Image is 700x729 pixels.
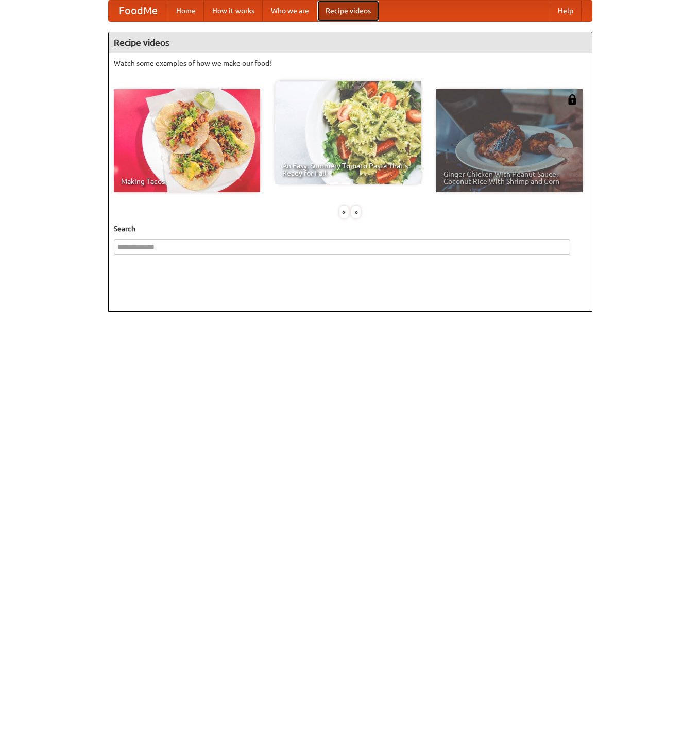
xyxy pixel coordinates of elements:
a: An Easy, Summery Tomato Pasta That's Ready for Fall [275,81,421,184]
img: 483408.png [567,94,577,105]
a: Making Tacos [114,89,260,192]
span: An Easy, Summery Tomato Pasta That's Ready for Fall [282,162,414,177]
a: Help [550,1,582,21]
span: Making Tacos [121,178,253,185]
a: How it works [204,1,263,21]
p: Watch some examples of how we make our food! [114,58,587,69]
a: Recipe videos [317,1,379,21]
a: Home [168,1,204,21]
a: Who we are [263,1,317,21]
h4: Recipe videos [109,32,592,53]
h5: Search [114,224,587,234]
a: FoodMe [109,1,168,21]
div: » [351,206,361,218]
div: « [339,206,349,218]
